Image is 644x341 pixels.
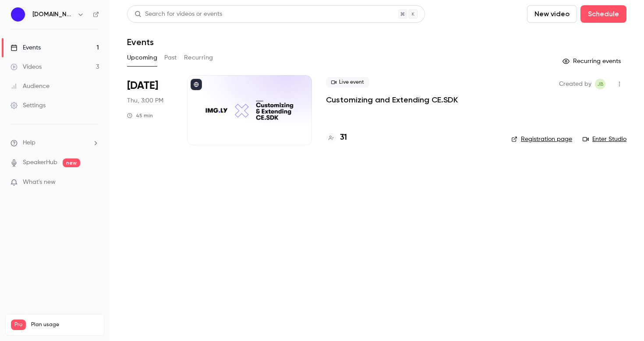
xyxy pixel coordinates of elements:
[11,138,99,148] li: help-dropdown-opener
[31,321,99,328] span: Plan usage
[11,43,41,52] div: Events
[583,135,626,144] a: Enter Studio
[326,95,458,105] a: Customizing and Extending CE.SDK
[326,77,369,88] span: Live event
[164,51,177,65] button: Past
[559,79,591,89] span: Created by
[63,158,80,167] span: new
[597,79,604,89] span: JB
[340,132,347,144] h4: 31
[127,112,153,119] div: 45 min
[127,37,154,47] h1: Events
[527,5,577,23] button: New video
[32,10,74,19] h6: [DOMAIN_NAME]
[127,79,158,93] span: [DATE]
[11,320,26,330] span: Pro
[127,96,163,105] span: Thu, 3:00 PM
[23,138,35,148] span: Help
[326,132,347,144] a: 31
[11,101,46,110] div: Settings
[23,158,57,167] a: SpeakerHub
[580,5,626,23] button: Schedule
[11,63,42,71] div: Videos
[134,10,222,19] div: Search for videos or events
[11,82,50,91] div: Audience
[559,54,626,68] button: Recurring events
[127,75,173,145] div: Aug 21 Thu, 3:00 PM (Europe/Berlin)
[23,178,56,187] span: What's new
[184,51,213,65] button: Recurring
[595,79,605,89] span: Jan Bussieck
[511,135,572,144] a: Registration page
[11,7,25,21] img: IMG.LY
[127,51,157,65] button: Upcoming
